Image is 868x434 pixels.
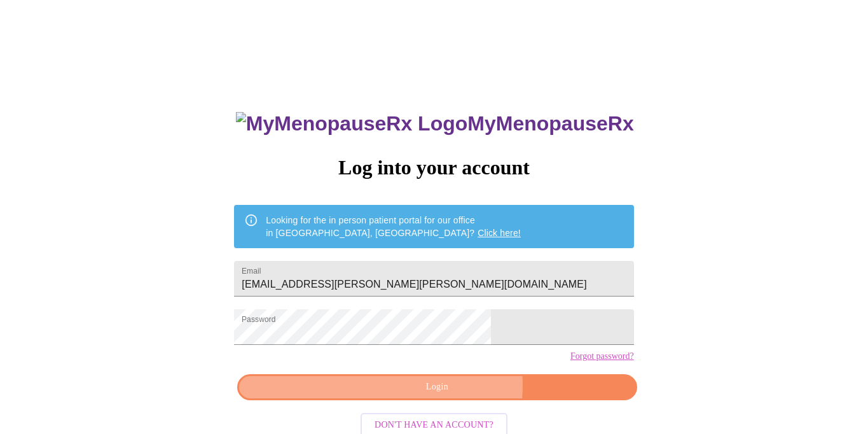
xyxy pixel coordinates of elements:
a: Don't have an account? [357,419,511,430]
h3: Log into your account [234,156,633,179]
h3: MyMenopauseRx [236,112,634,136]
span: Login [252,379,622,395]
div: Looking for the in person patient portal for our office in [GEOGRAPHIC_DATA], [GEOGRAPHIC_DATA]? [266,209,521,244]
span: Don't have an account? [375,417,493,433]
a: Click here! [478,228,521,238]
img: MyMenopauseRx Logo [236,112,467,136]
a: Forgot password? [570,351,634,361]
button: Login [237,374,637,400]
